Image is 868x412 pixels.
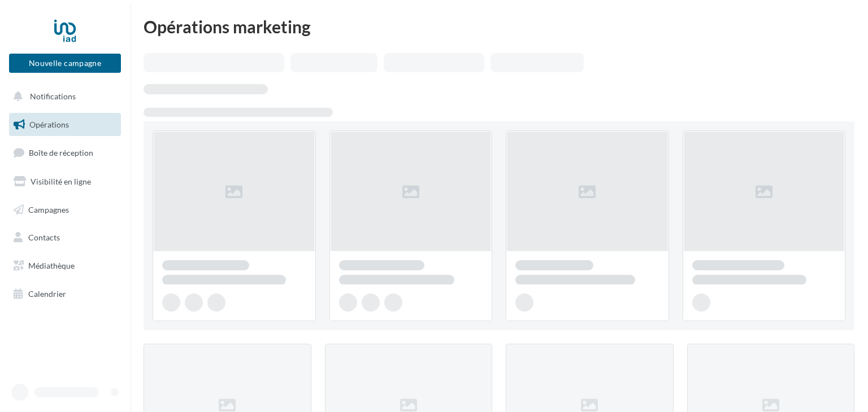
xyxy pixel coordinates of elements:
[29,148,93,157] span: Boîte de réception
[144,18,854,35] div: Opérations marketing
[7,198,123,222] a: Campagnes
[29,120,69,129] span: Opérations
[7,170,123,194] a: Visibilité en ligne
[31,177,91,186] span: Visibilité en ligne
[28,233,60,242] span: Contacts
[7,85,119,108] button: Notifications
[7,226,123,249] a: Contacts
[7,113,123,137] a: Opérations
[30,91,76,101] span: Notifications
[7,141,123,165] a: Boîte de réception
[28,289,66,299] span: Calendrier
[28,261,75,270] span: Médiathèque
[7,254,123,278] a: Médiathèque
[7,282,123,306] a: Calendrier
[28,204,69,214] span: Campagnes
[9,54,121,73] button: Nouvelle campagne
